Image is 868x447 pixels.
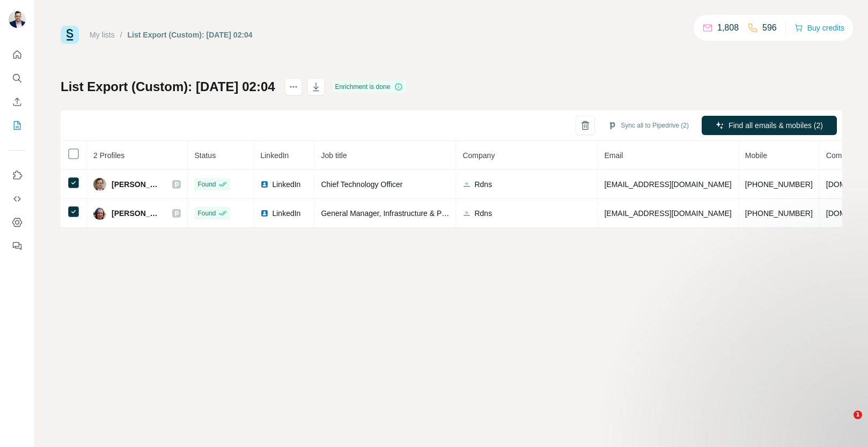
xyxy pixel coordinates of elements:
[260,180,269,189] img: LinkedIn logo
[717,21,739,34] p: 1,808
[462,209,471,218] img: company-logo
[604,151,623,160] span: Email
[745,151,767,160] span: Mobile
[197,180,216,189] span: Found
[321,209,468,218] span: General Manager, Infrastructure & Platforms
[9,92,26,111] button: Enrich CSV
[260,151,289,160] span: LinkedIn
[702,116,837,135] button: Find all emails & mobiles (2)
[474,179,492,190] span: Rdns
[9,116,26,135] button: My lists
[61,78,275,95] h1: List Export (Custom): [DATE] 02:04
[93,151,124,160] span: 2 Profiles
[112,179,161,190] span: [PERSON_NAME]
[604,209,731,218] span: [EMAIL_ADDRESS][DOMAIN_NAME]
[128,29,253,40] div: List Export (Custom): [DATE] 02:04
[9,166,26,185] button: Use Surfe on LinkedIn
[462,180,471,189] img: company-logo
[462,151,495,160] span: Company
[9,11,26,28] img: Avatar
[260,209,269,218] img: LinkedIn logo
[112,208,161,219] span: [PERSON_NAME]
[194,151,216,160] span: Status
[90,31,115,39] a: My lists
[854,411,862,419] span: 1
[120,29,122,40] li: /
[9,69,26,88] button: Search
[93,207,106,220] img: Avatar
[745,180,813,189] span: [PHONE_NUMBER]
[604,180,731,189] span: [EMAIL_ADDRESS][DOMAIN_NAME]
[197,208,216,218] span: Found
[61,26,79,44] img: Surfe Logo
[600,117,696,133] button: Sync all to Pipedrive (2)
[332,80,407,93] div: Enrichment is done
[272,208,300,219] span: LinkedIn
[474,208,492,219] span: Rdns
[832,411,857,436] iframe: Intercom live chat
[745,209,813,218] span: [PHONE_NUMBER]
[321,151,347,160] span: Job title
[93,178,106,191] img: Avatar
[9,189,26,208] button: Use Surfe API
[9,236,26,256] button: Feedback
[321,180,402,189] span: Chief Technology Officer
[272,179,300,190] span: LinkedIn
[285,78,302,95] button: actions
[9,213,26,232] button: Dashboard
[795,20,844,35] button: Buy credits
[762,21,777,34] p: 596
[729,120,823,131] span: Find all emails & mobiles (2)
[9,45,26,64] button: Quick start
